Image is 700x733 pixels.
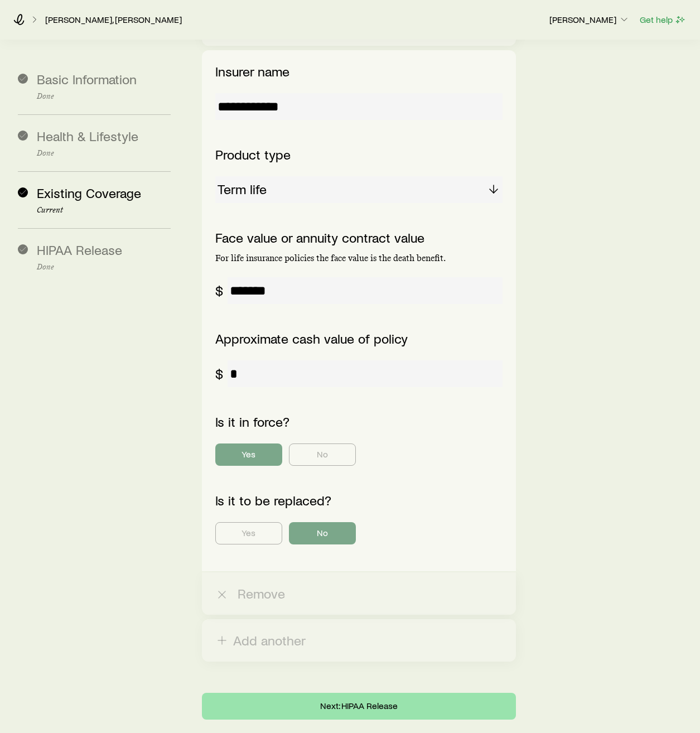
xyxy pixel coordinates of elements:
[45,15,182,25] a: [PERSON_NAME], [PERSON_NAME]
[215,330,408,346] label: Approximate cash value of policy
[37,149,171,158] p: Done
[202,572,516,615] button: Remove
[215,146,291,162] label: Product type
[639,13,687,26] button: Get help
[289,443,356,466] button: No
[202,693,516,720] button: Next: HIPAA Release
[215,229,424,245] label: Face value or annuity contract value
[215,522,282,544] button: Yes
[215,63,289,79] label: Insurer name
[215,413,289,430] label: Is it in force?
[37,185,141,201] span: Existing Coverage
[289,522,356,544] button: No
[37,71,137,87] span: Basic Information
[549,13,630,27] button: [PERSON_NAME]
[215,283,223,298] div: $
[37,128,138,144] span: Health & Lifestyle
[215,366,223,382] div: $
[37,242,122,258] span: HIPAA Release
[202,619,516,662] button: Add another
[37,206,171,215] p: Current
[549,14,630,25] p: [PERSON_NAME]
[215,253,503,264] p: For life insurance policies the face value is the death benefit.
[215,492,331,508] label: Is it to be replaced?
[37,263,171,272] p: Done
[215,443,282,466] button: Yes
[37,92,171,101] p: Done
